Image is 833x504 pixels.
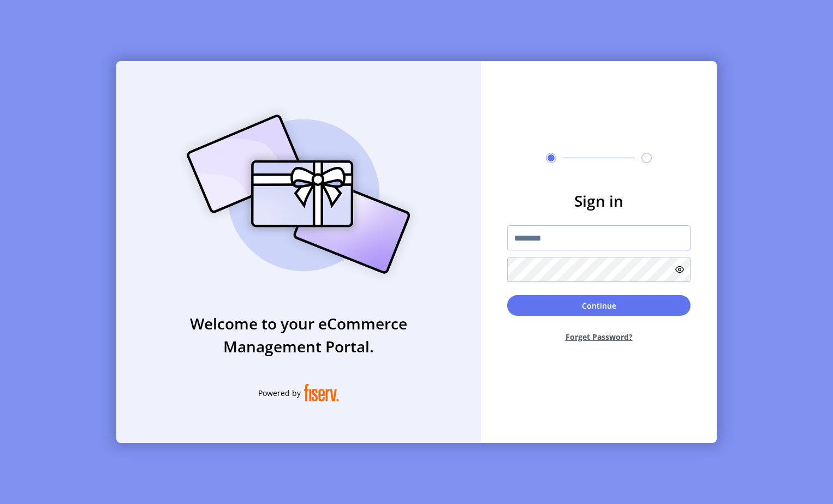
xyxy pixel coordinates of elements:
h3: Welcome to your eCommerce Management Portal. [116,312,481,358]
button: Continue [507,295,691,316]
span: Powered by [258,387,301,399]
button: Forget Password? [507,322,691,351]
h3: Sign in [507,189,691,212]
img: card_Illustration.svg [170,103,427,286]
